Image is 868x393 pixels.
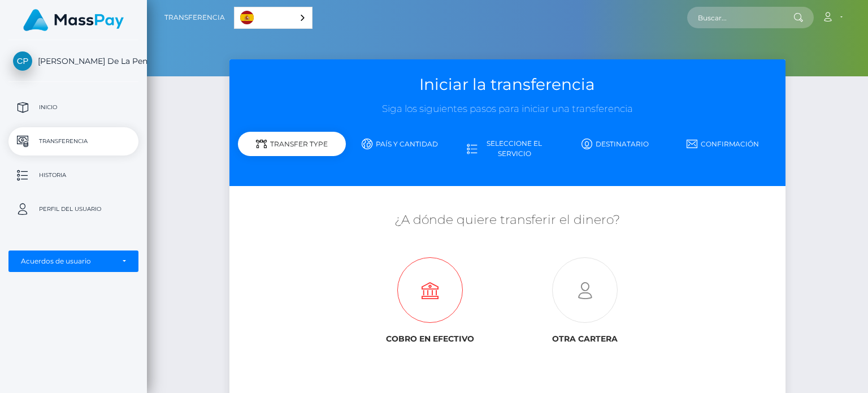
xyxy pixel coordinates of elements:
span: [PERSON_NAME] De La Pena [8,56,138,66]
a: Tipo de transferencia [238,134,346,163]
a: Español [235,7,312,28]
p: Inicio [13,99,134,116]
a: Destinatario [561,134,669,154]
h5: ¿A dónde quiere transferir el dinero? [238,211,776,229]
a: Perfil del usuario [8,195,138,223]
a: País y cantidad [346,134,454,154]
button: Acuerdos de usuario [8,251,138,272]
a: Historia [8,161,138,189]
img: MassPay [23,9,124,31]
aside: Language selected: Español [234,7,313,29]
p: Transferencia [13,133,134,150]
div: Acuerdos de usuario [21,257,114,266]
div: Transfer Type [238,132,346,156]
h3: Iniciar la transferencia [238,74,776,96]
a: Seleccione el servicio [454,134,562,163]
h6: Cobro en efectivo [362,334,499,344]
input: Buscar... [687,7,793,28]
a: Inicio [8,93,138,122]
a: Confirmación [669,134,777,154]
h6: Otra cartera [516,334,653,344]
p: Historia [13,167,134,184]
p: Perfil del usuario [13,201,134,218]
h3: Siga los siguientes pasos para iniciar una transferencia [238,102,776,116]
div: Language [234,7,313,29]
a: Transferencia [8,127,138,156]
a: Transferencia [164,6,225,29]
